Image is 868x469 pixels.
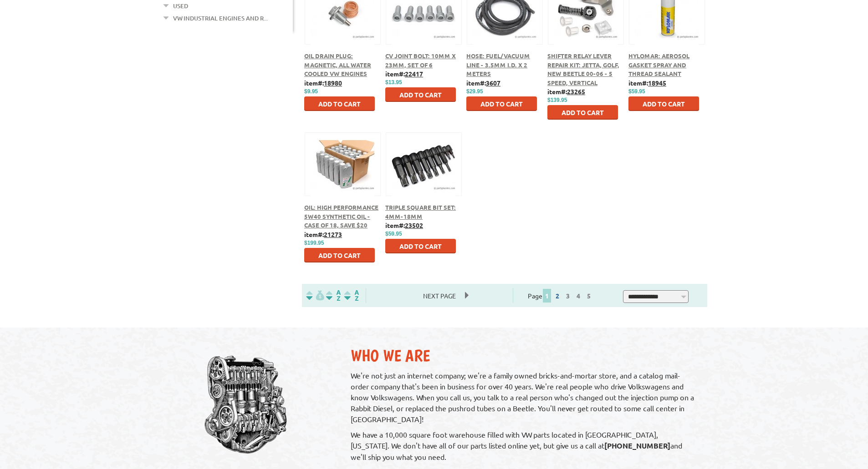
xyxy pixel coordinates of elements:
[547,87,585,96] b: item#:
[405,221,423,229] u: 23502
[466,96,537,111] button: Add to Cart
[628,96,699,111] button: Add to Cart
[385,87,456,102] button: Add to Cart
[173,12,268,24] a: VW Industrial Engines and R...
[385,203,456,220] a: Triple Square Bit Set: 4mm-18mm
[414,289,465,303] span: Next Page
[562,108,604,116] span: Add to Cart
[304,96,375,111] button: Add to Cart
[304,203,378,229] a: Oil: High Performance 5w40 Synthetic Oil - Case of 18, Save $20
[405,70,423,78] u: 22417
[547,97,567,103] span: $139.95
[385,221,423,229] b: item#:
[553,292,562,300] a: 2
[399,242,442,250] span: Add to Cart
[304,79,342,87] b: item#:
[385,239,456,253] button: Add to Cart
[604,441,670,450] strong: [PHONE_NUMBER]
[543,289,551,303] span: 1
[324,290,342,301] img: Sort by Headline
[306,290,324,301] img: filterpricelow.svg
[414,292,465,300] a: Next Page
[318,251,361,259] span: Add to Cart
[318,100,361,108] span: Add to Cart
[547,105,618,120] button: Add to Cart
[628,79,666,87] b: item#:
[567,87,585,96] u: 23265
[564,292,572,300] a: 3
[385,231,402,237] span: $59.95
[342,290,361,301] img: Sort by Sales Rank
[574,292,582,300] a: 4
[385,52,456,69] a: CV Joint Bolt: 10mm x 23mm, Set of 6
[648,79,666,87] u: 18945
[304,240,324,246] span: $199.95
[399,91,442,99] span: Add to Cart
[304,230,342,238] b: item#:
[547,52,619,86] a: Shifter Relay Lever Repair Kit: Jetta, Golf, New Beetle 00-06 - 5 Speed, Vertical
[385,79,402,86] span: $13.95
[480,100,523,108] span: Add to Cart
[466,52,530,77] a: Hose: Fuel/Vacuum Line - 3.5mm I.D. x 2 meters
[351,346,698,365] h2: Who We Are
[486,79,500,87] u: 3607
[643,100,685,108] span: Add to Cart
[466,88,483,95] span: $29.95
[628,88,645,95] span: $59.95
[351,429,698,462] p: We have a 10,000 square foot warehouse filled with VW parts located in [GEOGRAPHIC_DATA], [US_STA...
[304,88,318,95] span: $9.95
[351,370,698,424] p: We're not just an internet company; we're a family owned bricks-and-mortar store, and a catalog m...
[385,70,423,78] b: item#:
[628,52,689,77] a: Hylomar: Aerosol Gasket Spray and Thread Sealant
[585,292,593,300] a: 5
[324,79,342,87] u: 18980
[513,288,608,303] div: Page
[304,248,375,262] button: Add to Cart
[304,52,371,77] a: Oil Drain Plug: Magnetic, All Water Cooled VW Engines
[466,79,500,87] b: item#:
[324,230,342,238] u: 21273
